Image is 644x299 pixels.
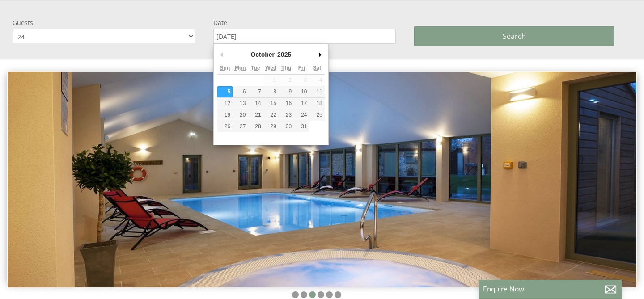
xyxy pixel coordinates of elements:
[248,109,263,121] button: 21
[281,65,291,71] abbr: Thursday
[313,65,321,71] abbr: Saturday
[263,109,279,121] button: 22
[298,65,305,71] abbr: Friday
[233,86,248,97] button: 6
[248,121,263,132] button: 28
[217,86,233,97] button: 5
[276,48,292,61] div: 2025
[213,29,396,44] input: Arrival Date
[263,121,279,132] button: 29
[483,284,617,294] p: Enquire Now
[249,48,276,61] div: October
[309,98,324,109] button: 18
[503,31,526,41] span: Search
[294,98,309,109] button: 17
[294,109,309,121] button: 24
[265,65,276,71] abbr: Wednesday
[309,109,324,121] button: 25
[217,121,233,132] button: 26
[13,18,195,27] label: Guests
[220,65,230,71] abbr: Sunday
[251,65,260,71] abbr: Tuesday
[294,121,309,132] button: 31
[263,86,279,97] button: 8
[233,98,248,109] button: 13
[233,121,248,132] button: 27
[414,26,615,46] button: Search
[279,86,294,97] button: 9
[263,98,279,109] button: 15
[316,48,325,61] button: Next Month
[217,48,226,61] button: Previous Month
[279,98,294,109] button: 16
[235,65,246,71] abbr: Monday
[309,86,324,97] button: 11
[213,18,396,27] label: Date
[248,86,263,97] button: 7
[279,121,294,132] button: 30
[233,109,248,121] button: 20
[217,109,233,121] button: 19
[248,98,263,109] button: 14
[294,86,309,97] button: 10
[217,98,233,109] button: 12
[279,109,294,121] button: 23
